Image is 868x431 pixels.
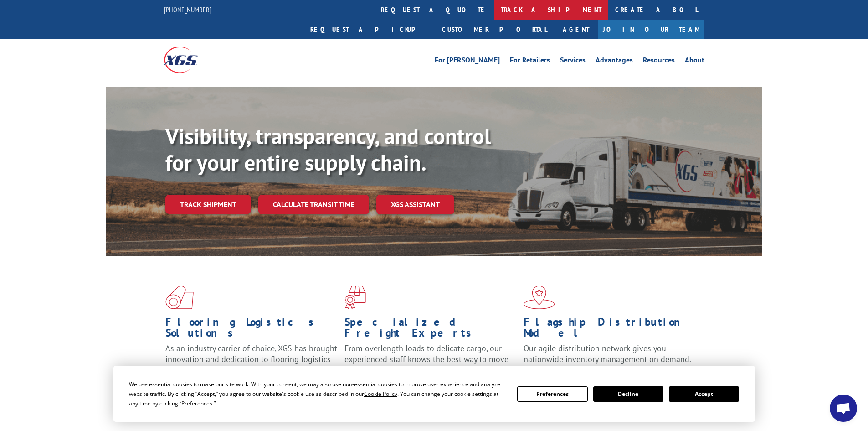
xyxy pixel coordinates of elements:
[669,386,739,402] button: Accept
[165,286,194,309] img: xgs-icon-total-supply-chain-intelligence-red
[129,379,506,408] div: We use essential cookies to make our site work. With your consent, we may also use non-essential ...
[593,386,663,402] button: Decline
[344,343,517,384] p: From overlength loads to delicate cargo, our experienced staff knows the best way to move your fr...
[344,317,517,343] h1: Specialized Freight Experts
[165,122,491,177] b: Visibility, transparency, and control for your entire supply chain.
[165,343,337,375] span: As an industry carrier of choice, XGS has brought innovation and dedication to flooring logistics...
[164,5,211,14] a: [PHONE_NUMBER]
[344,286,366,309] img: xgs-icon-focused-on-flooring-red
[376,195,454,214] a: XGS ASSISTANT
[524,317,696,343] h1: Flagship Distribution Model
[517,386,587,402] button: Preferences
[435,20,554,39] a: Customer Portal
[165,195,251,214] a: Track shipment
[554,20,598,39] a: Agent
[685,57,704,67] a: About
[364,390,397,398] span: Cookie Policy
[830,395,857,422] div: Open chat
[598,20,704,39] a: Join Our Team
[113,366,755,422] div: Cookie Consent Prompt
[303,20,435,39] a: Request a pickup
[643,57,675,67] a: Resources
[524,343,691,364] span: Our agile distribution network gives you nationwide inventory management on demand.
[181,400,212,407] span: Preferences
[596,57,633,67] a: Advantages
[435,57,500,67] a: For [PERSON_NAME]
[524,286,555,309] img: xgs-icon-flagship-distribution-model-red
[165,317,338,343] h1: Flooring Logistics Solutions
[258,195,369,214] a: Calculate transit time
[560,57,586,67] a: Services
[510,57,550,67] a: For Retailers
